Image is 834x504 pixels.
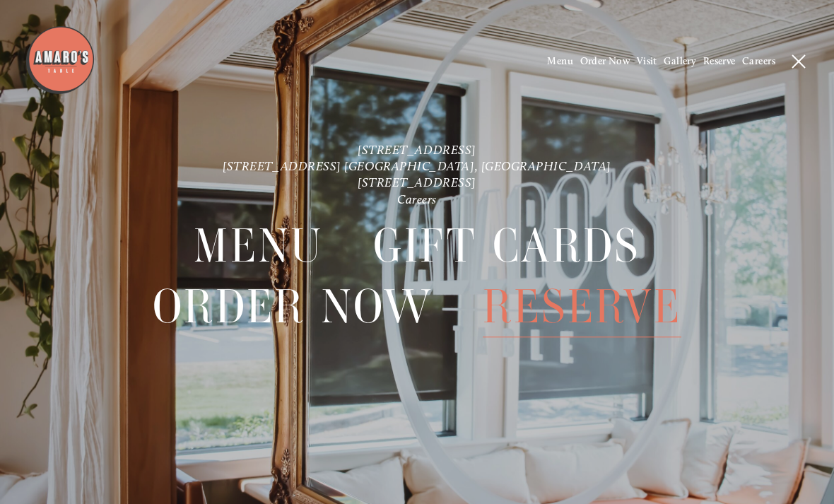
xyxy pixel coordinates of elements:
img: Amaro's Table [25,25,95,95]
span: Order Now [153,277,433,338]
a: Careers [742,55,775,67]
a: Reserve [703,55,736,67]
a: Order Now [153,277,433,337]
a: Menu [194,216,323,276]
a: [STREET_ADDRESS] [GEOGRAPHIC_DATA], [GEOGRAPHIC_DATA] [223,158,611,173]
span: Reserve [483,277,681,338]
a: Gift Cards [373,216,640,276]
a: Careers [397,192,437,206]
a: [STREET_ADDRESS] [358,175,476,190]
span: Gift Cards [373,216,640,276]
a: [STREET_ADDRESS] [358,142,476,157]
a: Order Now [580,55,630,67]
a: Reserve [483,277,681,337]
a: Gallery [664,55,696,67]
a: Visit [637,55,657,67]
a: Menu [547,55,573,67]
span: Menu [194,216,323,276]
